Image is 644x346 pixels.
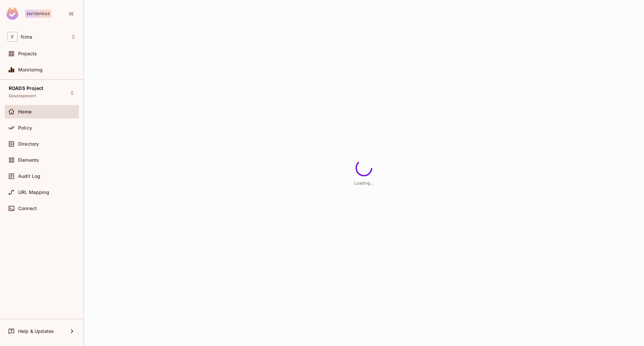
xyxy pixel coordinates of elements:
span: Help & Updates [18,329,54,334]
span: Connect [18,206,37,211]
span: ROADS Project [9,86,43,91]
div: Enterprise [25,10,51,18]
span: Home [18,109,32,114]
span: Loading... [354,180,374,185]
span: Elements [18,157,39,163]
img: SReyMgAAAABJRU5ErkJggg== [6,7,18,20]
span: Workspace: fcma [21,34,32,40]
span: Development [9,93,36,99]
span: Monitoring [18,67,43,72]
span: F [7,32,17,42]
span: Directory [18,141,39,147]
span: Projects [18,51,37,56]
span: Audit Log [18,174,40,179]
span: URL Mapping [18,190,49,195]
span: Policy [18,125,32,131]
